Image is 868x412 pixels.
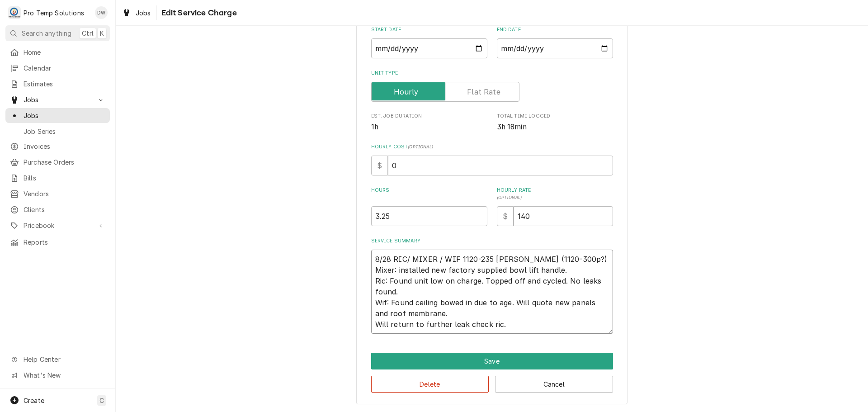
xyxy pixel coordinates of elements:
[5,235,110,250] a: Reports
[5,202,110,217] a: Clients
[497,38,613,58] input: yyyy-mm-dd
[8,6,21,19] div: P
[24,47,105,57] span: Home
[497,195,522,200] span: ( optional )
[497,26,613,33] label: End Date
[371,122,487,133] span: Est. Job Duration
[24,8,84,18] div: Pro Temp Solutions
[497,187,613,201] label: Hourly Rate
[24,205,105,214] span: Clients
[371,38,487,58] input: yyyy-mm-dd
[371,187,487,226] div: [object Object]
[95,6,108,19] div: Dana Williams's Avatar
[371,250,613,334] textarea: 8/28 RIC/ MIXER / WIF 1120-235 [PERSON_NAME] (1120-300p?) Mixer: installed new factory supplied b...
[371,156,388,175] div: $
[24,79,105,89] span: Estimates
[5,352,110,367] a: Go to Help Center
[24,127,105,136] span: Job Series
[5,170,110,185] a: Bills
[497,113,613,132] div: Total Time Logged
[99,396,104,405] span: C
[5,45,110,60] a: Home
[497,113,613,120] span: Total Time Logged
[371,70,613,77] label: Unit Type
[5,186,110,201] a: Vendors
[24,189,105,199] span: Vendors
[371,143,613,151] label: Hourly Cost
[24,173,105,183] span: Bills
[24,370,104,380] span: What's New
[5,155,110,170] a: Purchase Orders
[408,144,433,149] span: ( optional )
[118,5,155,20] a: Jobs
[136,8,151,18] span: Jobs
[371,369,613,393] div: Button Group Row
[497,122,613,133] span: Total Time Logged
[371,123,378,131] span: 1h
[5,25,110,41] button: Search anythingCtrlK
[497,187,613,226] div: [object Object]
[371,353,613,369] button: Save
[371,353,613,393] div: Button Group
[159,7,237,19] span: Edit Service Charge
[5,76,110,91] a: Estimates
[497,26,613,58] div: End Date
[5,108,110,123] a: Jobs
[5,92,110,107] a: Go to Jobs
[371,113,487,120] span: Est. Job Duration
[95,6,108,19] div: DW
[100,28,104,38] span: K
[82,28,94,38] span: Ctrl
[371,187,487,201] label: Hours
[371,237,613,334] div: Service Summary
[371,353,613,369] div: Button Group Row
[24,111,105,120] span: Jobs
[24,355,104,364] span: Help Center
[495,376,613,393] button: Cancel
[371,26,487,58] div: Start Date
[371,26,487,33] label: Start Date
[497,123,527,131] span: 3h 18min
[22,28,71,38] span: Search anything
[5,124,110,139] a: Job Series
[8,6,21,19] div: Pro Temp Solutions's Avatar
[24,157,105,167] span: Purchase Orders
[497,206,514,226] div: $
[371,143,613,175] div: Hourly Cost
[371,376,489,393] button: Delete
[24,142,105,151] span: Invoices
[5,139,110,154] a: Invoices
[24,397,44,404] span: Create
[24,237,105,247] span: Reports
[371,70,613,102] div: Unit Type
[371,237,613,245] label: Service Summary
[24,95,92,104] span: Jobs
[24,221,92,230] span: Pricebook
[5,61,110,76] a: Calendar
[24,63,105,73] span: Calendar
[371,113,487,132] div: Est. Job Duration
[5,368,110,383] a: Go to What's New
[5,218,110,233] a: Go to Pricebook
